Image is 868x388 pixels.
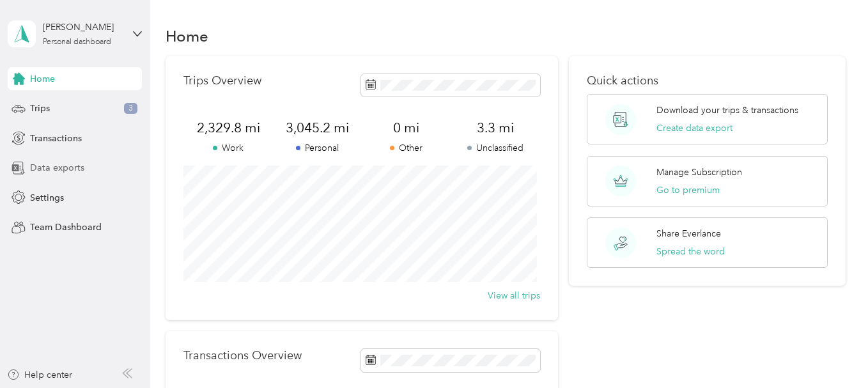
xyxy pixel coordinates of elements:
span: Home [30,72,55,86]
p: Download your trips & transactions [656,104,798,117]
span: 3,045.2 mi [273,119,362,137]
span: 3 [124,103,137,114]
p: Transactions Overview [183,349,302,362]
p: Manage Subscription [656,166,742,179]
iframe: Everlance-gr Chat Button Frame [796,316,868,388]
button: Go to premium [656,183,720,197]
button: Create data export [656,121,732,135]
span: 3.3 mi [451,119,539,137]
h1: Home [166,29,208,43]
p: Work [183,141,272,155]
p: Personal [273,141,362,155]
span: Data exports [30,161,84,175]
div: Personal dashboard [43,38,111,46]
span: Trips [30,102,50,115]
span: 0 mi [362,119,451,137]
div: [PERSON_NAME] [43,20,123,34]
button: Spread the word [656,245,725,258]
p: Trips Overview [183,74,261,88]
button: Help center [7,368,72,382]
p: Unclassified [451,141,539,155]
p: Share Everlance [656,227,721,240]
p: Other [362,141,451,155]
p: Quick actions [587,74,828,88]
span: Settings [30,191,64,205]
span: Team Dashboard [30,221,102,234]
span: Transactions [30,132,82,145]
button: View all trips [488,289,540,302]
span: 2,329.8 mi [183,119,272,137]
